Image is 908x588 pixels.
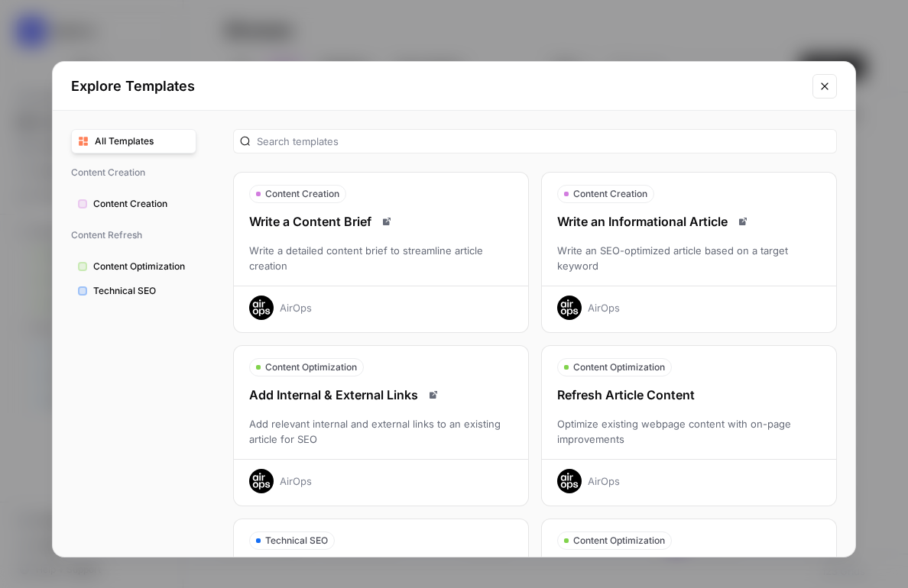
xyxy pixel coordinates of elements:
span: Content Creation [93,197,190,211]
span: Technical SEO [265,534,328,548]
button: Content OptimizationAdd Internal & External LinksRead docsAdd relevant internal and external link... [233,345,529,506]
button: Content OptimizationRefresh Article ContentOptimize existing webpage content with on-page improve... [541,345,837,506]
span: Technical SEO [93,284,190,298]
div: AirOps [588,473,620,489]
span: Content Optimization [573,360,665,374]
div: Write a Content Brief [234,212,528,231]
span: All Templates [95,134,190,148]
span: Content Creation [71,160,196,186]
button: Content CreationWrite a Content BriefRead docsWrite a detailed content brief to streamline articl... [233,172,529,333]
span: Content Optimization [573,534,665,548]
span: Content Optimization [265,360,357,374]
div: AirOps [588,300,620,315]
span: Content Refresh [71,222,196,248]
div: Refresh Article Content [542,386,836,404]
button: Content CreationWrite an Informational ArticleRead docsWrite an SEO-optimized article based on a ... [541,172,837,333]
button: Technical SEO [71,279,196,303]
button: Content Optimization [71,254,196,279]
div: Add Internal & External Links [234,386,528,404]
a: Read docs [378,212,396,231]
div: Add relevant internal and external links to an existing article for SEO [234,416,528,447]
span: Content Creation [265,187,339,201]
button: Content Creation [71,192,196,216]
span: Content Creation [573,187,647,201]
div: Write an Informational Article [542,212,836,231]
a: Read docs [424,386,443,404]
h2: Explore Templates [71,76,803,97]
div: Write a detailed content brief to streamline article creation [234,243,528,273]
button: All Templates [71,129,196,153]
span: Content Optimization [93,260,190,273]
input: Search templates [257,134,830,149]
a: Read docs [734,212,752,231]
button: Close modal [812,74,837,99]
div: Write an SEO-optimized article based on a target keyword [542,243,836,273]
div: AirOps [280,473,312,489]
div: AirOps [280,300,312,315]
div: Optimize existing webpage content with on-page improvements [542,416,836,447]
